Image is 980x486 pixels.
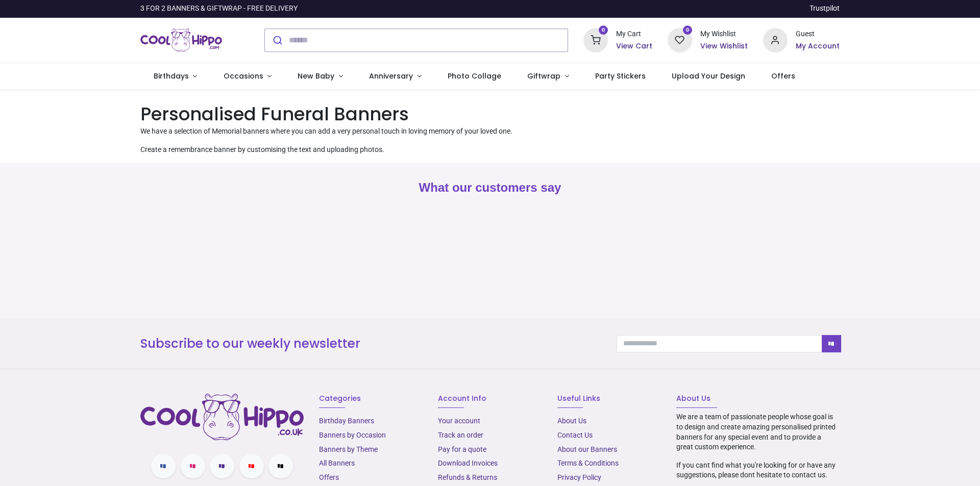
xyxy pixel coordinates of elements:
[140,335,601,352] h3: Subscribe to our weekly newsletter
[796,41,840,52] a: My Account
[298,71,334,81] span: New Baby
[438,473,497,481] a: Refunds & Returns
[557,394,661,404] h6: Useful Links
[557,459,619,467] a: Terms & Conditions
[700,29,748,39] div: My Wishlist
[668,35,692,43] a: 0
[557,431,593,439] a: Contact Us
[319,417,374,425] a: Birthday Banners
[210,63,285,90] a: Occasions
[448,71,501,81] span: Photo Collage
[771,71,795,81] span: Offers
[527,71,560,81] span: Giftwrap
[676,412,840,452] p: We are a team of passionate people whose goal is to design and create amazing personalised printe...
[140,63,210,90] a: Birthdays
[438,445,486,453] a: Pay for a quote
[319,431,386,439] a: Banners by Occasion
[140,145,840,155] p: Create a remembrance banner by customising the text and uploading photos.
[557,445,617,453] a: About our Banners
[676,461,840,480] p: If you cant find what you're looking for or have any suggestions, please dont hesitate to contact...
[676,394,840,404] h6: About Us
[140,26,222,55] img: Cool Hippo
[438,459,498,467] a: Download Invoices
[557,417,586,425] a: About Us​
[438,431,483,439] a: Track an order
[672,71,745,81] span: Upload Your Design
[140,101,840,126] h1: Personalised Funeral Banners
[319,473,339,481] a: Offers
[265,29,289,52] button: Submit
[595,71,646,81] span: Party Stickers
[514,63,582,90] a: Giftwrap
[140,26,222,55] a: Logo of Cool Hippo
[154,71,189,81] span: Birthdays
[700,41,748,52] a: View Wishlist
[140,179,840,196] h2: What our customers say
[224,71,263,81] span: Occasions
[140,4,298,14] div: 3 FOR 2 BANNERS & GIFTWRAP - FREE DELIVERY
[438,417,480,425] a: Your account
[140,126,840,137] p: We have a selection of Memorial banners where you can add a very personal touch in loving memory ...
[319,459,355,467] a: All Banners
[616,29,652,39] div: My Cart
[583,35,608,43] a: 0
[796,29,840,39] div: Guest
[810,4,840,14] a: Trustpilot
[616,41,652,52] a: View Cart
[599,25,608,35] sup: 0
[319,445,378,453] a: Banners by Theme
[369,71,413,81] span: Anniversary
[356,63,434,90] a: Anniversary
[683,25,693,35] sup: 0
[557,473,601,481] a: Privacy Policy
[319,394,423,404] h6: Categories
[438,394,542,404] h6: Account Info
[285,63,356,90] a: New Baby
